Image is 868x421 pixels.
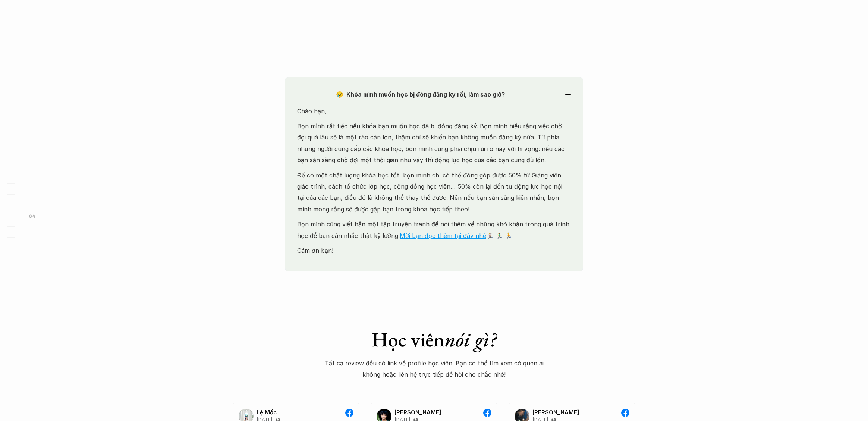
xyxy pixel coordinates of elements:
[394,409,441,416] p: [PERSON_NAME]
[297,106,571,117] p: Chào bạn,
[324,358,544,380] p: Tất cả review đều có link về profile học viên. Bạn có thể tìm xem có quen ai không hoặc liên hệ t...
[297,120,571,166] p: Bọn mình rất tiếc nếu khóa bạn muốn học đã bị đóng đăng ký. Bọn mình hiểu rằng việc chờ đợi quá l...
[297,245,571,256] p: Cám ơn bạn!
[336,91,505,98] strong: 😢 Khóa mình muốn học bị đóng đăng ký rồi, làm sao giờ?
[444,326,496,352] em: nói gì?
[324,327,544,352] h1: Học viên
[29,213,35,219] strong: 04
[532,409,579,416] p: [PERSON_NAME]
[400,232,486,239] a: Mời bạn đọc thêm tại đây nhé
[257,409,277,416] p: Lệ Mốc
[7,211,43,220] a: 04
[297,219,571,241] p: Bọn mình cũng viết hẳn một tập truyện tranh để nói thêm về những khó khăn trong quá trình học để ...
[297,170,571,215] p: Để có một chất lượng khóa học tốt, bọn mình chỉ có thể đóng góp được 50% từ Giảng viên, giáo trìn...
